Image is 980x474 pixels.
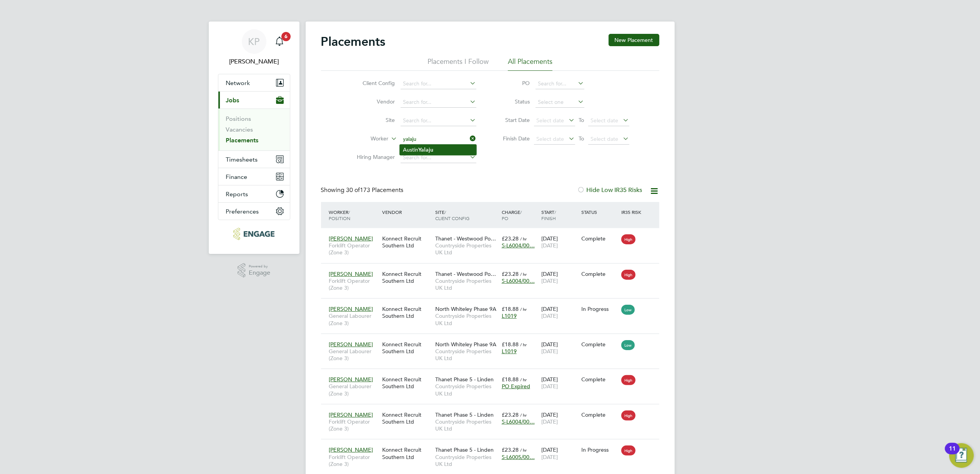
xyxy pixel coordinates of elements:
a: [PERSON_NAME]General Labourer (Zone 3)Konnect Recruit Southern LtdNorth Whiteley Phase 9ACountrys... [327,301,659,308]
span: [PERSON_NAME] [329,446,373,453]
div: Complete [581,341,617,348]
span: £18.88 [502,305,519,312]
span: General Labourer (Zone 3) [329,383,378,397]
span: Thanet Phase 5 - Linden [435,411,494,418]
span: High [621,270,636,280]
div: Konnect Recruit Southern Ltd [380,302,433,323]
button: Network [218,74,290,91]
div: [DATE] [539,267,579,288]
div: [DATE] [539,231,579,253]
span: / Client Config [435,209,469,221]
span: Select date [537,117,564,124]
a: [PERSON_NAME]General Labourer (Zone 3)Konnect Recruit Southern LtdNorth Whiteley Phase 9ACountrys... [327,337,659,343]
span: / hr [520,306,527,312]
span: / hr [520,377,527,382]
li: Placements I Follow [428,57,489,71]
span: 173 Placements [346,186,404,194]
span: [DATE] [541,312,558,319]
label: Finish Date [496,135,530,142]
span: Network [226,79,250,87]
a: Powered byEngage [238,263,270,278]
span: Thanet Phase 5 - Linden [435,376,494,383]
input: Search for... [401,78,476,89]
input: Search for... [401,152,476,163]
span: [DATE] [541,454,558,461]
span: Thanet Phase 5 - Linden [435,446,494,453]
span: Select date [591,135,619,142]
div: [DATE] [539,407,579,429]
span: [PERSON_NAME] [329,270,373,277]
span: S-L6004/00… [502,418,535,425]
div: In Progress [581,446,617,453]
div: IR35 Risk [619,205,646,219]
span: £23.28 [502,235,519,242]
a: Placements [226,137,259,144]
span: Thanet - Westwood Po… [435,270,496,277]
div: Konnect Recruit Southern Ltd [380,407,433,429]
span: High [621,411,636,421]
span: / hr [520,342,527,347]
span: North Whiteley Phase 9A [435,305,496,312]
span: 30 of [346,186,360,194]
div: Status [579,205,619,219]
span: To [577,134,587,144]
span: Countryside Properties UK Ltd [435,242,498,256]
div: [DATE] [539,442,579,464]
a: [PERSON_NAME]General Labourer (Zone 3)Konnect Recruit Southern LtdThanet Phase 5 - LindenCountrys... [327,372,659,378]
div: [DATE] [539,337,579,359]
span: General Labourer (Zone 3) [329,348,378,362]
span: / hr [520,447,527,453]
a: Positions [226,115,251,122]
div: Showing [321,186,405,194]
span: 6 [281,32,291,41]
span: Countryside Properties UK Ltd [435,418,498,432]
input: Search for... [401,134,476,145]
li: Austin [400,145,476,155]
span: High [621,446,636,456]
span: £23.28 [502,446,519,453]
span: To [577,115,587,125]
button: Timesheets [218,151,290,168]
h2: Placements [321,34,386,49]
span: S-L6004/00… [502,277,535,284]
div: [DATE] [539,302,579,323]
label: Hide Low IR35 Risks [577,186,642,194]
label: Status [496,98,530,105]
span: Forklift Operator (Zone 3) [329,418,378,432]
span: [DATE] [541,277,558,284]
span: [DATE] [541,242,558,249]
span: Forklift Operator (Zone 3) [329,454,378,467]
label: Worker [344,135,389,143]
div: Start [539,205,579,225]
span: [PERSON_NAME] [329,341,373,348]
span: Thanet - Westwood Po… [435,235,496,242]
div: Konnect Recruit Southern Ltd [380,337,433,359]
a: Go to home page [218,228,290,240]
b: Yalaju [418,147,433,153]
div: [DATE] [539,372,579,394]
span: / Position [329,209,351,221]
span: [PERSON_NAME] [329,305,373,312]
span: L1019 [502,312,517,319]
span: £18.88 [502,341,519,348]
div: Konnect Recruit Southern Ltd [380,442,433,464]
a: [PERSON_NAME]Forklift Operator (Zone 3)Konnect Recruit Southern LtdThanet Phase 5 - LindenCountry... [327,407,659,414]
a: KP[PERSON_NAME] [218,29,290,66]
span: Low [621,340,635,350]
span: [PERSON_NAME] [329,376,373,383]
div: Complete [581,411,617,418]
span: Jobs [226,97,240,104]
span: Finance [226,173,248,180]
span: S-L6004/00… [502,242,535,249]
a: [PERSON_NAME]Forklift Operator (Zone 3)Konnect Recruit Southern LtdThanet Phase 5 - LindenCountry... [327,442,659,449]
div: Vendor [380,205,433,219]
span: Powered by [249,263,270,270]
button: Jobs [218,92,290,108]
a: 6 [272,29,287,54]
span: / hr [520,271,527,277]
span: / hr [520,412,527,418]
li: All Placements [508,57,552,71]
input: Search for... [536,78,584,89]
div: Complete [581,376,617,383]
div: Konnect Recruit Southern Ltd [380,372,433,394]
